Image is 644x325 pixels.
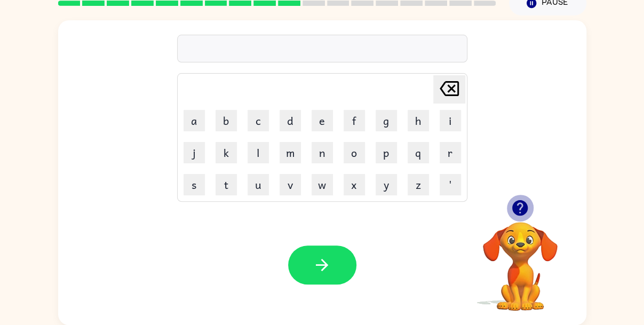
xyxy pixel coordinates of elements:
[312,110,333,131] button: e
[467,205,574,312] video: Your browser must support playing .mp4 files to use Literably. Please try using another browser.
[408,142,429,163] button: q
[312,142,333,163] button: n
[280,174,301,195] button: v
[280,110,301,131] button: d
[376,174,397,195] button: y
[184,142,205,163] button: j
[440,110,461,131] button: i
[376,142,397,163] button: p
[184,174,205,195] button: s
[344,174,365,195] button: x
[248,110,269,131] button: c
[440,174,461,195] button: '
[248,142,269,163] button: l
[440,142,461,163] button: r
[216,174,237,195] button: t
[280,142,301,163] button: m
[248,174,269,195] button: u
[184,110,205,131] button: a
[376,110,397,131] button: g
[216,142,237,163] button: k
[344,142,365,163] button: o
[344,110,365,131] button: f
[312,174,333,195] button: w
[408,174,429,195] button: z
[216,110,237,131] button: b
[408,110,429,131] button: h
